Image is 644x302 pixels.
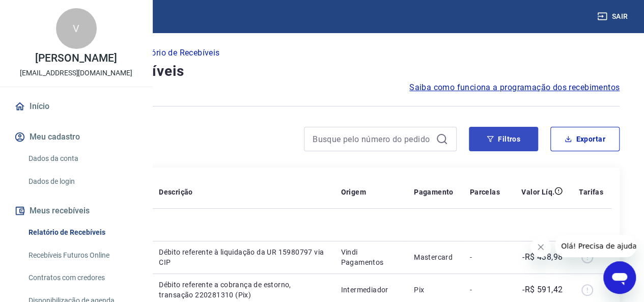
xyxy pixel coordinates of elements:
p: Tarifas [579,187,603,197]
p: Relatório de Recebíveis [132,47,219,59]
p: Pix [414,285,454,295]
p: -R$ 591,42 [522,284,563,296]
p: Parcelas [470,187,500,197]
button: Exportar [550,127,620,151]
p: Intermediador [341,285,398,295]
a: Relatório de Recebíveis [24,222,140,243]
a: Saiba como funciona a programação dos recebimentos [409,81,620,94]
p: Pagamento [414,187,454,197]
a: Recebíveis Futuros Online [24,245,140,266]
iframe: Botão para abrir a janela de mensagens [603,261,636,294]
p: - [470,252,500,262]
p: [PERSON_NAME] [35,53,117,64]
button: Filtros [469,127,538,151]
p: Mastercard [414,252,454,262]
iframe: Fechar mensagem [530,237,551,257]
button: Meus recebíveis [12,200,140,222]
a: Dados da conta [24,148,140,169]
p: Valor Líq. [521,187,554,197]
p: Origem [341,187,366,197]
iframe: Mensagem da empresa [555,235,636,257]
div: V [56,8,97,49]
a: Dados de login [24,171,140,192]
p: Vindi Pagamentos [341,247,398,267]
span: Olá! Precisa de ajuda? [6,7,86,15]
input: Busque pelo número do pedido [313,131,432,147]
p: Descrição [159,187,193,197]
p: - [470,285,500,295]
p: Débito referente a cobrança de estorno, transação 220281310 (Pix) [159,280,324,300]
p: Débito referente à liquidação da UR 15980797 via CIP [159,247,324,267]
h4: Relatório de Recebíveis [24,61,620,81]
a: Início [12,95,140,118]
p: [EMAIL_ADDRESS][DOMAIN_NAME] [20,68,132,78]
button: Sair [595,7,632,26]
p: -R$ 438,98 [522,251,563,263]
button: Meu cadastro [12,126,140,148]
a: Contratos com credores [24,267,140,288]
